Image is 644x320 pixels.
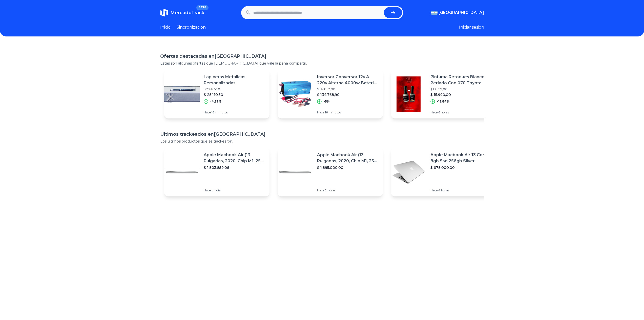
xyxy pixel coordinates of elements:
a: Featured imageApple Macbook Air (13 Pulgadas, 2020, Chip M1, 256 Gb De Ssd, 8 Gb De Ram) - Plata$... [164,148,269,196]
img: Featured image [391,154,426,190]
img: Featured image [278,76,313,112]
p: -15,84% [437,99,450,104]
h1: Ofertas destacadas en [GEOGRAPHIC_DATA] [160,53,484,60]
p: Los ultimos productos que se trackearon. [160,139,484,144]
p: $ 134.768,90 [317,92,379,97]
h1: Ultimos trackeados en [GEOGRAPHIC_DATA] [160,131,484,138]
p: Pinturaa Retoques Blanco Perlado Cod 070 Toyota [430,74,492,86]
p: $ 1.803.859,06 [204,165,265,170]
a: Featured imageApple Macbook Air (13 Pulgadas, 2020, Chip M1, 256 Gb De Ssd, 8 Gb De Ram) - Plata$... [278,148,383,196]
a: Featured imageApple Macbook Air 13 Core I5 8gb Ssd 256gb Silver$ 678.000,00Hace 4 horas [391,148,496,196]
button: [GEOGRAPHIC_DATA] [431,10,484,16]
span: MercadoTrack [170,10,204,15]
a: Featured imageInversor Conversor 12v A 220v Alterna 4000w Bateria De Auto$ 141.862,00$ 134.768,90... [278,70,383,118]
p: Hace 2 horas [317,188,379,192]
p: Hace 16 minutos [317,110,379,114]
p: Apple Macbook Air (13 Pulgadas, 2020, Chip M1, 256 Gb De Ssd, 8 Gb De Ram) - Plata [317,152,379,164]
p: $ 18.999,00 [430,87,492,91]
p: $ 678.000,00 [430,165,492,170]
p: $ 1.895.000,00 [317,165,379,170]
img: Featured image [164,154,200,190]
p: Hace 6 horas [430,110,492,114]
img: Featured image [164,76,200,112]
p: -5% [324,99,330,104]
p: $ 141.862,00 [317,87,379,91]
span: [GEOGRAPHIC_DATA] [439,10,484,16]
img: MercadoTrack [160,9,168,17]
p: Hace un día [204,188,265,192]
img: Featured image [391,76,426,112]
p: $ 28.110,50 [204,92,265,97]
p: Hace 4 horas [430,188,492,192]
a: Sincronizacion [177,24,206,30]
p: $ 15.990,00 [430,92,492,97]
a: Inicio [160,24,171,30]
p: Lapiceras Metalicas Personalizadas [204,74,265,86]
p: -4,57% [210,99,221,104]
img: Argentina [431,11,438,15]
a: MercadoTrackBETA [160,9,204,17]
button: Iniciar sesion [459,24,484,30]
p: $ 29.455,50 [204,87,265,91]
img: Featured image [278,154,313,190]
span: BETA [196,5,208,10]
p: Apple Macbook Air (13 Pulgadas, 2020, Chip M1, 256 Gb De Ssd, 8 Gb De Ram) - Plata [204,152,265,164]
a: Featured imagePinturaa Retoques Blanco Perlado Cod 070 Toyota$ 18.999,00$ 15.990,00-15,84%Hace 6 ... [391,70,496,118]
p: Estas son algunas ofertas que [DEMOGRAPHIC_DATA] que vale la pena compartir. [160,61,484,66]
p: Apple Macbook Air 13 Core I5 8gb Ssd 256gb Silver [430,152,492,164]
a: Featured imageLapiceras Metalicas Personalizadas$ 29.455,50$ 28.110,50-4,57%Hace 18 minutos [164,70,269,118]
p: Inversor Conversor 12v A 220v Alterna 4000w Bateria De Auto [317,74,379,86]
p: Hace 18 minutos [204,110,265,114]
